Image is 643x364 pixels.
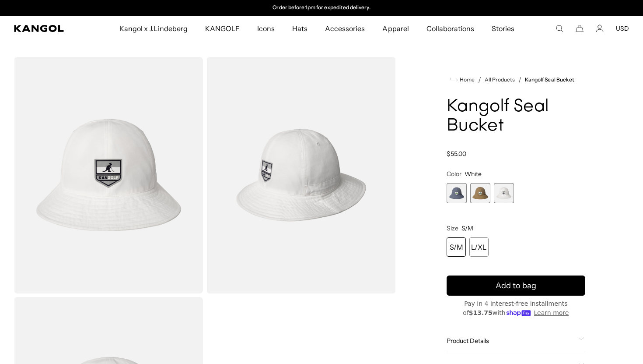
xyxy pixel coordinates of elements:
div: S/M [447,237,466,257]
span: Stories [492,16,514,41]
a: Accessories [316,16,374,41]
a: Icons [248,16,283,41]
a: Hats [283,16,316,41]
div: 2 of 2 [231,4,412,11]
a: KANGOLF [196,16,248,41]
li: / [515,74,521,85]
p: Order before 1pm for expedited delivery. [273,4,370,11]
slideshow-component: Announcement bar [231,4,412,11]
a: Stories [483,16,523,41]
label: White [494,183,514,203]
span: Size [447,224,458,232]
span: KANGOLF [205,16,240,41]
div: 1 of 3 [447,183,467,203]
span: Add to bag [496,280,536,292]
span: $55.00 [447,150,466,158]
button: Cart [576,25,584,32]
a: Collaborations [418,16,483,41]
a: Home [450,76,475,84]
div: Announcement [231,4,412,11]
a: Kangol [14,25,78,32]
div: 2 of 3 [470,183,490,203]
a: Kangol x J.Lindeberg [111,16,196,41]
a: All Products [485,77,515,83]
span: Hats [292,16,308,41]
span: White [465,170,482,178]
label: Tan [470,183,490,203]
span: Color [447,170,461,178]
button: USD [616,25,629,32]
button: Add to bag [447,276,585,296]
div: 3 of 3 [494,183,514,203]
span: Apparel [382,16,409,41]
a: Kangolf Seal Bucket [525,77,574,83]
a: Account [596,25,604,32]
div: L/XL [469,237,489,257]
summary: Search here [556,25,563,32]
img: color-white [14,57,203,293]
h1: Kangolf Seal Bucket [447,97,585,136]
a: Apparel [374,16,417,41]
span: Kangol x J.Lindeberg [119,16,188,41]
label: Dusty Blue [447,183,467,203]
span: Collaborations [426,16,474,41]
span: Home [458,77,475,83]
span: Icons [257,16,275,41]
span: S/M [461,224,473,232]
li: / [475,74,481,85]
img: color-white [206,57,395,293]
span: Product Details [447,337,575,345]
span: Accessories [325,16,365,41]
nav: breadcrumbs [447,74,585,85]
